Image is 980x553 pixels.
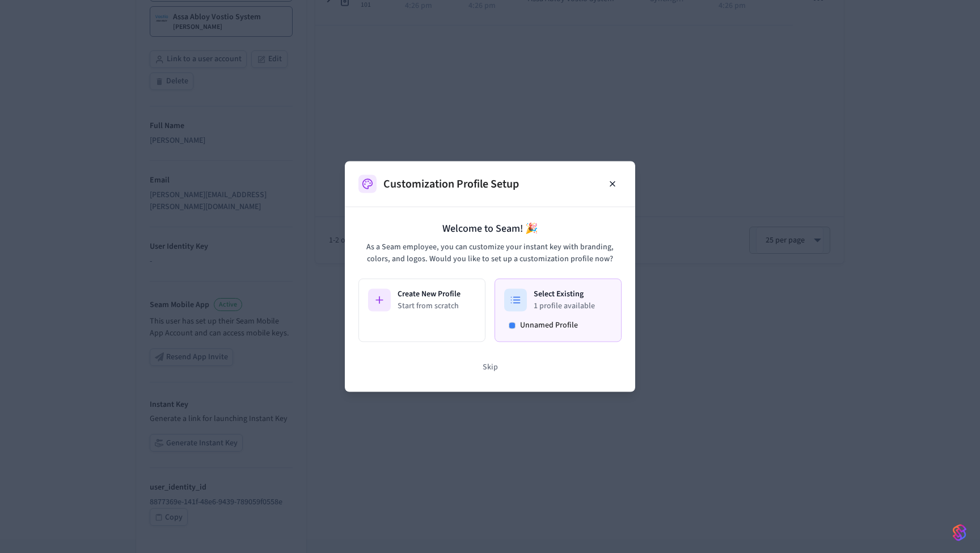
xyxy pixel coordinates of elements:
div: Create New ProfileStart from scratch [358,279,485,342]
p: Start from scratch [398,300,461,312]
h2: Customization Profile Setup [383,176,519,192]
p: As a Seam employee, you can customize your instant key with branding, colors, and logos. Would yo... [358,241,622,265]
p: 1 profile available [534,300,595,312]
p: Welcome to Seam! 🎉 [358,221,622,237]
h3: Create New Profile [398,288,461,300]
div: Select Existing1 profile availableUnnamed Profile [495,279,622,342]
button: Skip [474,356,507,378]
img: SeamLogoGradient.69752ec5.svg [953,524,966,542]
span: Unnamed Profile [520,320,578,331]
h3: Select Existing [534,288,595,300]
